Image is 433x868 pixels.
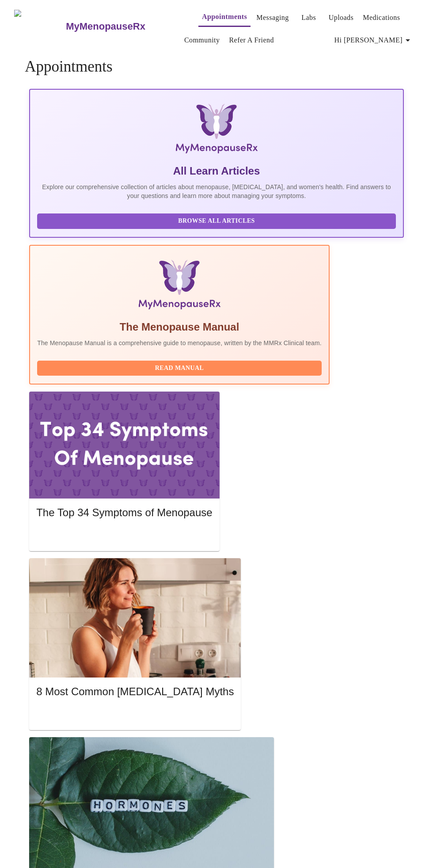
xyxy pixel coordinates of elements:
[301,11,316,24] a: Labs
[37,217,398,224] a: Browse All Articles
[94,104,340,157] img: MyMenopauseRx Logo
[36,506,212,520] h5: The Top 34 Symptoms of Menopause
[37,339,322,347] p: The Menopause Manual is a comprehensive guide to menopause, written by the MMRx Clinical team.
[36,710,236,717] a: Read More
[45,530,203,541] span: Read More
[225,31,277,49] button: Refer a Friend
[184,34,220,46] a: Community
[46,216,387,227] span: Browse All Articles
[65,11,181,42] a: MyMenopauseRx
[36,531,214,539] a: Read More
[331,31,417,49] button: Hi [PERSON_NAME]
[325,9,357,27] button: Uploads
[37,213,396,229] button: Browse All Articles
[256,11,289,24] a: Messaging
[329,11,354,24] a: Uploads
[45,709,225,720] span: Read More
[36,528,212,544] button: Read More
[25,58,408,76] h4: Appointments
[14,10,65,43] img: MyMenopauseRx Logo
[334,34,413,46] span: Hi [PERSON_NAME]
[66,21,145,32] h3: MyMenopauseRx
[37,364,324,371] a: Read Manual
[202,11,247,23] a: Appointments
[36,707,234,722] button: Read More
[359,9,403,27] button: Medications
[82,260,276,313] img: Menopause Manual
[36,685,234,699] h5: 8 Most Common [MEDICAL_DATA] Myths
[37,164,396,178] h5: All Learn Articles
[229,34,274,46] a: Refer a Friend
[295,9,323,27] button: Labs
[37,361,322,376] button: Read Manual
[363,11,400,24] a: Medications
[46,363,313,374] span: Read Manual
[37,320,322,334] h5: The Menopause Manual
[37,183,396,200] p: Explore our comprehensive collection of articles about menopause, [MEDICAL_DATA], and women's hea...
[253,9,292,27] button: Messaging
[198,8,251,27] button: Appointments
[181,31,224,49] button: Community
